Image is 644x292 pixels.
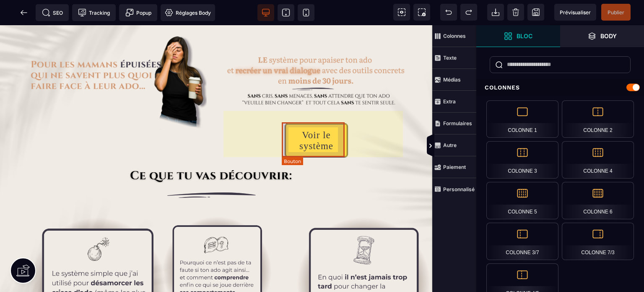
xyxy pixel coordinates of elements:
[476,25,560,47] span: Ouvrir les blocs
[443,76,461,83] strong: Médias
[486,100,558,138] div: Colonne 1
[432,91,476,113] span: Extra
[165,8,211,17] span: Réglages Body
[527,4,544,21] span: Enregistrer
[226,25,407,85] img: 63f4c409e7f46aecdeac9a3719e2316b_607fc51804710576c4ee89d9470ef417_sous_titre_1_(1).png
[487,4,504,21] span: Importer
[285,98,348,132] button: Voir le système
[562,141,634,179] div: Colonne 4
[16,4,32,21] span: Retour
[298,4,314,21] span: Voir mobile
[432,113,476,134] span: Formulaires
[393,4,410,21] span: Voir les composants
[125,8,151,17] span: Popup
[413,4,430,21] span: Capture d'écran
[161,4,215,21] span: Favicon
[278,4,294,21] span: Voir tablette
[440,4,457,21] span: Défaire
[432,178,476,200] span: Personnalisé
[608,9,624,16] span: Publier
[562,100,634,138] div: Colonne 2
[257,4,274,21] span: Voir bureau
[443,164,466,170] strong: Paiement
[13,159,420,181] img: 22cb71c7f26e2941395524cacad8b909_trait.png
[560,9,591,16] span: Prévisualiser
[443,142,457,148] strong: Autre
[476,80,644,95] div: Colonnes
[119,4,157,21] span: Créer une alerte modale
[517,33,532,39] strong: Bloc
[36,4,69,21] span: Métadata SEO
[600,33,617,39] strong: Body
[507,4,524,21] span: Nettoyage
[78,8,110,17] span: Tracking
[554,4,596,21] span: Aperçu
[486,223,558,260] div: Colonne 3/7
[432,134,476,156] span: Autre
[476,134,485,159] span: Afficher les vues
[94,145,338,158] img: f8636147bfda1fd022e1d76bfd7628a5_ce_que_tu_vas_decouvrir_2.png
[72,4,116,21] span: Code de suivi
[432,69,476,91] span: Médias
[560,25,644,47] span: Ouvrir les calques
[432,156,476,178] span: Paiement
[25,4,207,107] img: 6c492f36aea34ef07171f02ac7f1e163_titre_1.png
[432,25,476,47] span: Colonnes
[601,4,631,21] span: Enregistrer le contenu
[443,186,475,192] strong: Personnalisé
[562,182,634,219] div: Colonne 6
[443,55,457,61] strong: Texte
[443,33,466,39] strong: Colonnes
[486,182,558,219] div: Colonne 5
[443,120,472,126] strong: Formulaires
[42,8,63,17] span: SEO
[432,47,476,69] span: Texte
[562,223,634,260] div: Colonne 7/3
[486,141,558,179] div: Colonne 3
[460,4,477,21] span: Rétablir
[443,98,456,105] strong: Extra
